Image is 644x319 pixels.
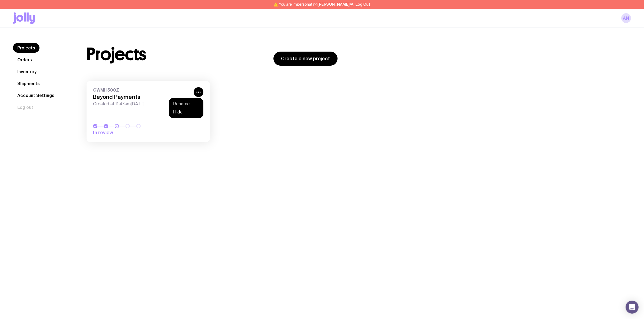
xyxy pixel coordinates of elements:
[273,52,338,66] a: Create a new project
[87,46,146,63] h1: Projects
[13,55,36,65] a: Orders
[93,94,190,100] h3: Beyond Payments
[13,90,59,100] a: Account Settings
[13,102,38,112] button: Log out
[93,87,190,93] span: GWMH500Z
[13,79,44,88] a: Shipments
[13,43,39,53] a: Projects
[318,2,354,6] span: [PERSON_NAME]/A
[173,101,199,107] button: Rename
[621,13,631,23] a: AN
[356,2,371,6] button: Log Out
[93,101,190,107] span: Created at 11:47am[DATE]
[93,129,169,136] span: In review
[173,109,199,115] button: Hide
[626,301,639,314] div: Open Intercom Messenger
[87,81,210,142] a: GWMH500ZBeyond PaymentsCreated at 11:47am[DATE]In review
[274,2,354,6] span: ⚠️ You are impersonating
[13,67,41,76] a: Inventory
